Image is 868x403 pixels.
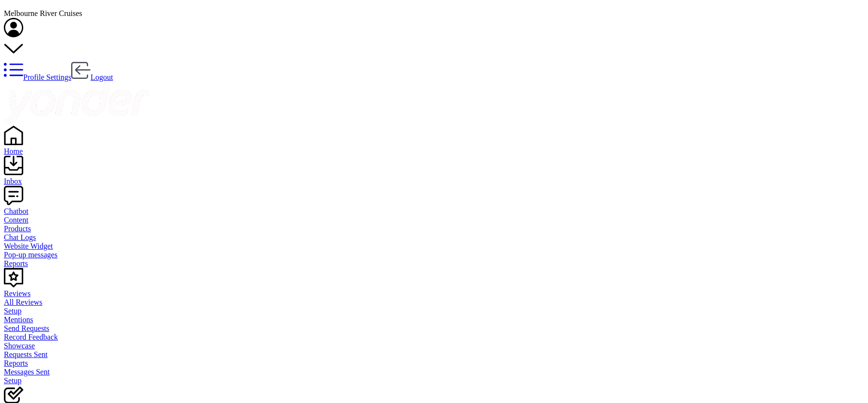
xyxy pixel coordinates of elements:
[4,82,149,124] img: yonder-white-logo.png
[4,224,864,233] a: Products
[4,333,864,342] a: Record Feedback
[4,251,864,259] a: Pop-up messages
[4,307,864,315] a: Setup
[4,233,864,242] a: Chat Logs
[4,359,864,368] a: Reports
[4,281,864,298] a: Reviews
[4,198,864,216] a: Chatbot
[4,342,864,350] a: Showcase
[4,9,864,18] div: Melbourne River Cruises
[4,315,864,324] a: Mentions
[4,368,864,376] a: Messages Sent
[4,216,864,224] a: Content
[4,376,864,385] a: Setup
[4,242,864,251] a: Website Widget
[71,73,113,81] a: Logout
[4,168,864,186] a: Inbox
[4,207,864,216] div: Chatbot
[4,289,864,298] div: Reviews
[4,259,864,268] a: Reports
[4,324,864,333] a: Send Requests
[4,298,864,307] a: All Reviews
[4,73,71,81] a: Profile Settings
[4,147,864,156] div: Home
[4,138,864,156] a: Home
[4,350,864,359] a: Requests Sent
[4,177,864,186] div: Inbox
